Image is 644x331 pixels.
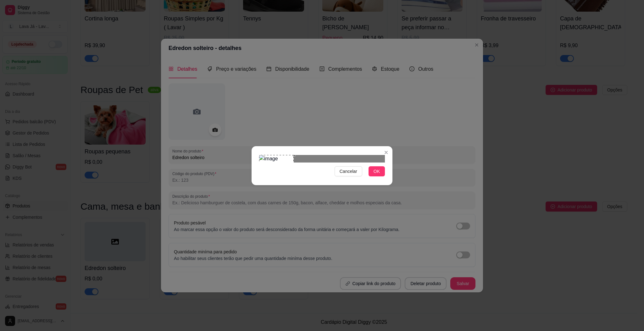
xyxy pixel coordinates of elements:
[259,155,294,190] div: Use the arrow keys to move the crop selection area
[259,155,385,163] img: image
[340,168,357,175] span: Cancelar
[381,147,391,157] button: Close
[335,166,362,176] button: Cancelar
[374,168,380,175] span: OK
[369,166,385,176] button: OK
